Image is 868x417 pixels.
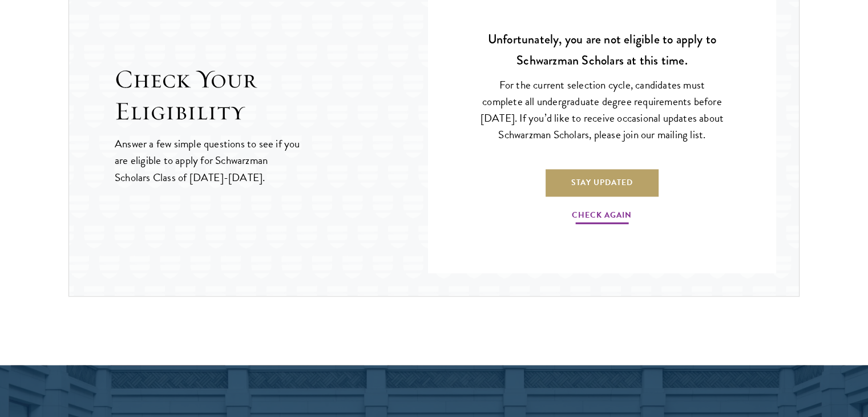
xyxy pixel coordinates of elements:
[488,30,716,70] strong: Unfortunately, you are not eligible to apply to Schwarzman Scholars at this time.
[115,63,428,127] h2: Check Your Eligibility
[115,135,301,185] p: Answer a few simple questions to see if you are eligible to apply for Schwarzman Scholars Class o...
[479,77,725,143] p: For the current selection cycle, candidates must complete all undergraduate degree requirements b...
[572,208,632,226] a: Check Again
[546,169,659,196] a: Stay Updated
